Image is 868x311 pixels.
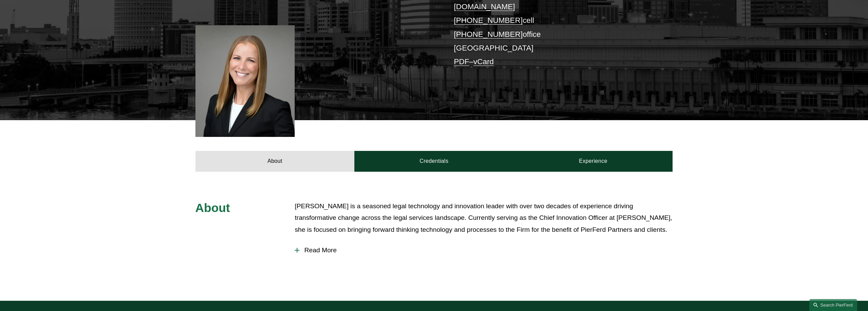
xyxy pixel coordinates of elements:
a: vCard [473,57,494,66]
button: Read More [295,241,673,259]
a: [PHONE_NUMBER] [454,30,523,39]
a: About [195,151,355,171]
a: Experience [514,151,673,171]
a: [PHONE_NUMBER] [454,16,523,25]
span: About [195,201,230,214]
span: Read More [299,246,673,254]
a: Search this site [809,299,857,311]
a: Credentials [354,151,514,171]
a: PDF [454,57,469,66]
p: [PERSON_NAME] is a seasoned legal technology and innovation leader with over two decades of exper... [295,200,673,236]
